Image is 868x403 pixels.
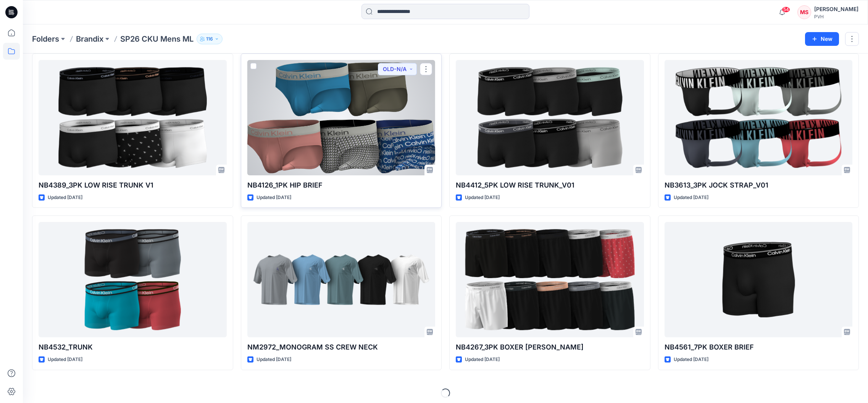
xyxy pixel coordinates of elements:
p: NB4126_1PK HIP BRIEF [247,180,436,191]
a: NB4267_3PK BOXER SLIM [456,222,644,337]
a: NB3613_3PK JOCK STRAP_V01 [665,60,853,175]
p: Updated [DATE] [48,194,82,202]
p: SP26 CKU Mens ML [120,34,194,44]
p: Updated [DATE] [257,194,291,202]
a: NM2972_MONOGRAM SS CREW NECK [247,222,436,337]
a: Brandix [76,34,103,44]
p: NB4267_3PK BOXER [PERSON_NAME] [456,342,644,353]
div: [PERSON_NAME] [814,5,858,14]
p: NB4561_7PK BOXER BRIEF [665,342,853,353]
p: Updated [DATE] [48,356,82,364]
div: MS [797,5,811,19]
p: Updated [DATE] [674,194,708,202]
p: Updated [DATE] [465,194,500,202]
p: 116 [206,35,213,43]
a: NB4389_3PK LOW RISE TRUNK V1 [39,60,227,175]
p: NB4389_3PK LOW RISE TRUNK V1 [39,180,227,191]
a: Folders [32,34,59,44]
a: NB4126_1PK HIP BRIEF [247,60,436,175]
a: NB4412_5PK LOW RISE TRUNK_V01 [456,60,644,175]
button: 116 [197,34,223,44]
p: NB3613_3PK JOCK STRAP_V01 [665,180,853,191]
p: NM2972_MONOGRAM SS CREW NECK [247,342,436,353]
p: Updated [DATE] [674,356,708,364]
a: NB4561_7PK BOXER BRIEF [665,222,853,337]
span: 54 [782,6,790,13]
button: New [805,32,839,46]
p: NB4412_5PK LOW RISE TRUNK_V01 [456,180,644,191]
p: Updated [DATE] [257,356,291,364]
p: Updated [DATE] [465,356,500,364]
div: PVH [814,14,858,19]
a: NB4532_TRUNK [39,222,227,337]
p: NB4532_TRUNK [39,342,227,353]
